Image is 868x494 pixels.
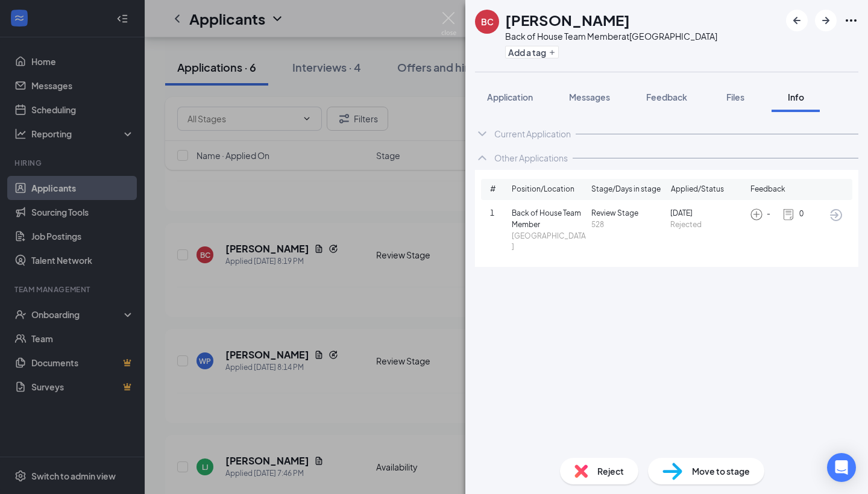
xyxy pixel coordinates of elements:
[591,219,666,231] span: 528
[591,208,666,219] span: Review Stage
[799,208,804,220] span: 0
[481,16,494,28] div: BC
[671,184,724,195] span: Applied/Status
[646,92,687,102] span: Feedback
[512,208,587,231] span: Back of House Team Member
[750,184,785,195] span: Feedback
[767,208,770,220] span: -
[597,464,624,478] span: Reject
[692,464,750,478] span: Move to stage
[815,10,837,31] button: ArrowRight
[475,151,489,165] svg: ChevronUp
[490,208,512,219] span: 1
[827,453,856,482] div: Open Intercom Messenger
[512,184,574,195] span: Position/Location
[505,46,559,58] button: PlusAdd a tag
[829,208,843,222] svg: ArrowCircle
[670,208,745,219] span: [DATE]
[726,92,744,102] span: Files
[786,10,808,31] button: ArrowLeftNew
[591,184,661,195] span: Stage/Days in stage
[512,231,587,254] span: [GEOGRAPHIC_DATA]
[788,92,804,102] span: Info
[670,219,745,231] span: Rejected
[569,92,610,102] span: Messages
[475,127,489,141] svg: ChevronDown
[505,30,717,42] div: Back of House Team Member at [GEOGRAPHIC_DATA]
[790,13,804,28] svg: ArrowLeftNew
[819,13,833,28] svg: ArrowRight
[844,13,858,28] svg: Ellipses
[494,128,571,140] div: Current Application
[490,184,512,195] span: #
[494,152,568,164] div: Other Applications
[487,92,533,102] span: Application
[505,10,630,30] h1: [PERSON_NAME]
[549,49,556,56] svg: Plus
